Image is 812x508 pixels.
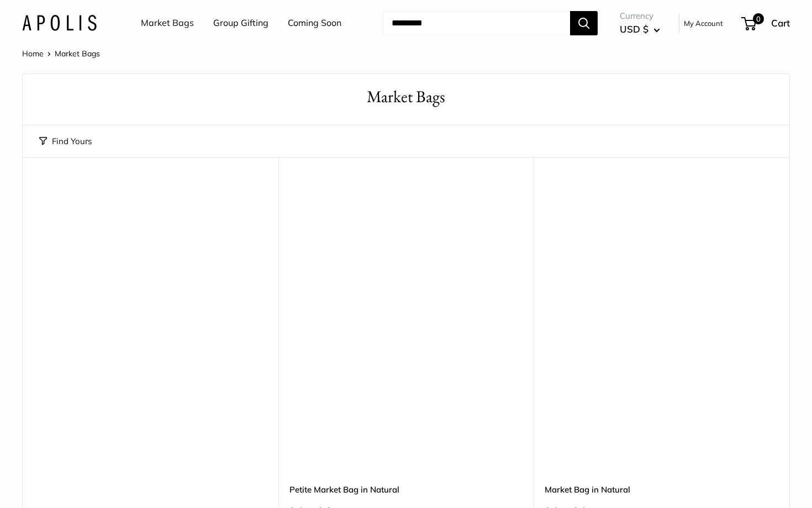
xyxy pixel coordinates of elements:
span: USD $ [620,23,648,35]
span: 0 [753,13,764,24]
nav: Breadcrumb [22,46,100,61]
span: Market Bags [55,49,100,59]
a: My Account [684,17,723,30]
a: Group Gifting [213,15,268,31]
img: Apolis [22,15,97,31]
a: Petite Market Bag in Natural [289,483,523,496]
button: Search [570,11,598,35]
span: Currency [620,8,660,24]
button: Find Yours [39,134,92,149]
a: Market Bags [141,15,194,31]
a: Petite Market Bag in Naturaldescription_Effortless style that elevates every moment [289,185,523,419]
input: Search... [383,11,570,35]
button: USD $ [620,20,660,38]
span: Cart [771,17,790,29]
a: Coming Soon [288,15,341,31]
a: Home [22,49,44,59]
a: Market Bag in Natural [545,483,778,496]
a: Market Bag in NaturalMarket Bag in Natural [545,185,778,419]
a: 0 Cart [742,14,790,32]
h1: Market Bags [39,85,773,109]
